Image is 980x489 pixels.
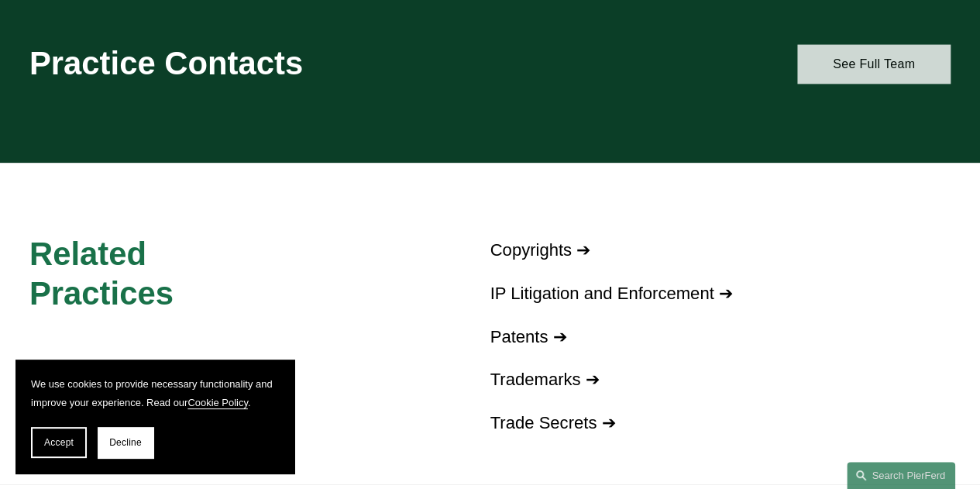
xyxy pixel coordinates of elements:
[847,462,955,489] a: Search this site
[797,44,951,84] a: See Full Team
[15,360,294,474] section: Cookie banner
[490,413,616,432] a: Trade Secrets ➔
[31,427,87,458] button: Accept
[109,437,142,448] span: Decline
[490,240,591,260] a: Copyrights ➔
[187,397,248,408] a: Cookie Policy
[44,437,74,448] span: Accept
[490,370,600,389] a: Trademarks ➔
[98,427,153,458] button: Decline
[490,327,567,346] a: Patents ➔
[490,284,733,303] a: IP Litigation and Enforcement ➔
[29,44,452,84] h2: Practice Contacts
[31,375,279,412] p: We use cookies to provide necessary functionality and improve your experience. Read our .
[29,236,174,312] span: Related Practices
